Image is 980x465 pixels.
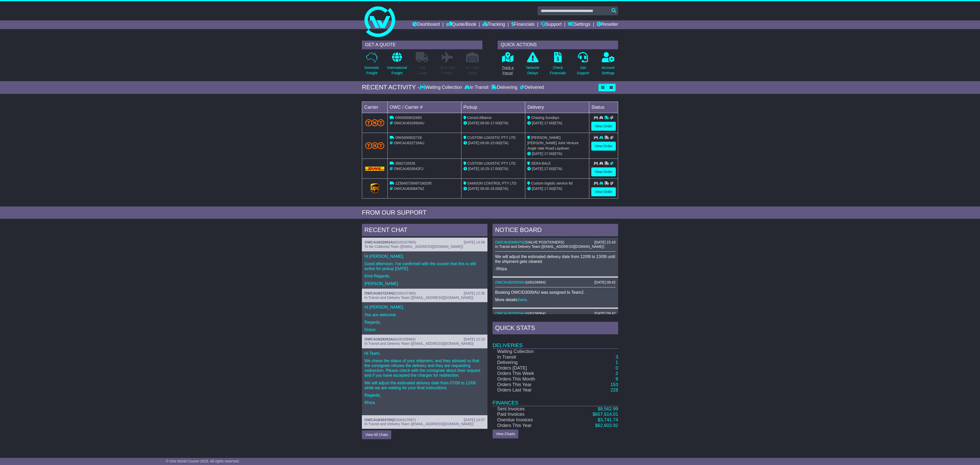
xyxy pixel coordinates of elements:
[464,337,485,341] div: [DATE] 12:10
[493,412,566,417] td: Paid Invoices
[495,297,616,302] p: More details: .
[594,240,616,244] div: [DATE] 15:43
[365,119,384,126] img: TNT_Domestic.png
[602,65,615,76] p: Account Settings
[600,406,618,411] span: 8,562.99
[527,120,587,126] div: (ETA)
[467,116,492,120] span: Consol Alliance
[602,52,615,79] a: AccountSettings
[364,305,485,310] p: Hi [PERSON_NAME],
[495,266,616,271] p: -Rhiza
[420,85,463,90] div: Waiting Collection
[364,381,485,390] p: We will adjust the estimated delivery date from 07/08 to 12/08 while we are waiting for your fina...
[527,280,545,284] span: s00106964
[531,181,572,185] span: Custom logistic service ltd
[568,20,590,29] a: Settings
[364,312,485,317] p: You are welcome.
[490,121,499,125] span: 17:00
[550,52,566,79] a: CheckFinancials
[495,280,526,284] a: OWCAU629263AU
[388,102,461,113] td: OWC / Carrier #
[480,121,489,125] span: 09:00
[468,121,479,125] span: [DATE]
[463,140,523,146] div: - (ETA)
[495,311,616,316] div: ( )
[446,20,476,29] a: Quote/Book
[531,161,551,165] span: SERA BALE
[364,418,485,422] div: ( )
[364,240,485,244] div: ( )
[495,244,604,249] span: In Transit and Delivery Team ([EMAIL_ADDRESS][DOMAIN_NAME])
[166,459,240,463] span: © One World Courier 2025. All rights reserved.
[597,20,618,29] a: Reseller
[527,151,587,156] div: (ETA)
[511,20,535,29] a: Financials
[610,382,618,387] a: 153
[364,281,485,286] p: [PERSON_NAME]
[495,290,616,295] p: Booking OWCID3000AU was assigned to Team2.
[616,360,618,365] a: 1
[364,240,395,244] a: OWCAU632693AU
[480,187,489,191] span: 09:00
[594,280,616,285] div: [DATE] 09:42
[364,274,485,278] p: Kind Regards,
[502,65,513,76] p: Track a Parcel
[362,102,388,113] td: Carrier
[493,376,566,382] td: Orders This Month
[465,65,479,76] p: Air / Sea Depot
[532,167,543,171] span: [DATE]
[480,167,489,171] span: 10:25
[598,406,618,411] a: $8,562.99
[364,358,485,378] p: We chase the status of your shipment, and they advised us that the consignee refuses the delivery...
[577,52,590,79] a: GetSupport
[527,311,545,315] span: s00106964
[598,423,618,428] span: 62,603.92
[364,320,485,325] p: Regards,
[493,382,566,388] td: Orders This Year
[440,65,455,76] p: Air & Sea Freight
[544,167,553,171] span: 17:00
[395,136,422,140] span: OWS000632718
[595,423,618,428] a: $62,603.92
[467,161,516,165] span: CUSTOM LOGISTIC PTY LTD
[461,102,525,113] td: Pickup
[397,337,414,341] span: s00106964
[591,187,616,196] a: View Order
[550,65,566,76] p: Check Financials
[525,102,589,113] td: Delivery
[544,187,553,191] span: 17:00
[364,52,379,79] a: DomesticFreight
[463,85,490,90] div: In Transit
[495,240,525,244] a: OWCAU630847NZ
[464,291,485,296] div: [DATE] 12:35
[591,167,616,176] a: View Order
[394,187,424,191] span: OWCAU630847NZ
[365,167,384,171] img: DHL.png
[395,116,422,120] span: OWS000632693
[493,371,566,376] td: Orders This Week
[397,240,415,244] span: S00107865
[483,20,505,29] a: Tracking
[467,136,516,140] span: CUSTOM LOGISTIC PTY LTD
[463,120,523,126] div: - (ETA)
[364,422,474,426] span: In Transit and Delivery Team ([EMAIL_ADDRESS][DOMAIN_NAME])
[532,152,543,156] span: [DATE]
[527,166,587,172] div: (ETA)
[541,20,561,29] a: Support
[495,254,616,264] p: We will adjust the estimated delivery date from 12/08 to 13/08 until the shipment gets cleared.
[493,336,618,349] td: Deliveries
[598,417,618,422] a: $3,741.74
[490,167,499,171] span: 17:00
[364,327,485,332] p: Grace
[364,337,485,341] div: ( )
[480,141,489,145] span: 09:00
[493,393,618,406] td: Finances
[468,167,479,171] span: [DATE]
[493,423,566,429] td: Orders This Year
[544,121,553,125] span: 17:00
[498,41,618,49] div: QUICK ACTIONS
[463,186,523,191] div: - (ETA)
[593,412,618,417] a: $657,614.01
[493,224,618,238] div: NOTICE BOARD
[394,121,424,125] span: OWCAU632693AU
